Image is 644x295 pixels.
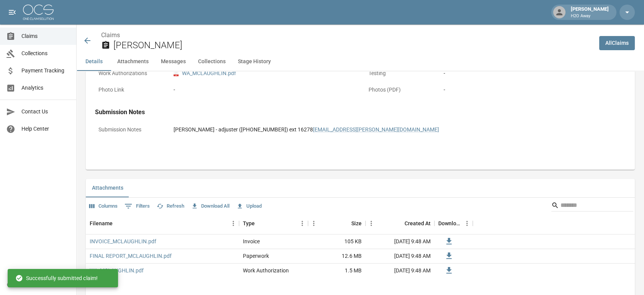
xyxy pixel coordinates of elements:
[5,5,20,20] button: open drawer
[568,5,612,19] div: [PERSON_NAME]
[365,66,434,81] p: Testing
[21,32,70,40] span: Claims
[308,218,320,229] button: Menu
[599,36,635,50] a: AllClaims
[87,200,120,212] button: Select columns
[155,52,192,71] button: Messages
[77,52,111,71] button: Details
[123,200,152,212] button: Show filters
[189,200,231,212] button: Download All
[95,82,164,97] p: Photo Link
[313,126,439,133] a: [EMAIL_ADDRESS][PERSON_NAME][DOMAIN_NAME]
[21,108,70,116] span: Contact Us
[90,252,172,260] a: FINAL REPORT_MCLAUGHLIN.pdf
[21,67,70,75] span: Payment Tracking
[351,213,362,234] div: Size
[101,31,120,39] a: Claims
[239,213,308,234] div: Type
[243,213,255,234] div: Type
[23,5,54,20] img: ocs-logo-white-transparent.png
[21,84,70,92] span: Analytics
[434,213,473,234] div: Download
[174,69,236,77] a: pdfWA_MCLAUGHLIN.pdf
[95,66,164,81] p: Work Authorizations
[365,234,434,249] div: [DATE] 9:48 AM
[90,238,156,245] a: INVOICE_MCLAUGHLIN.pdf
[101,31,593,40] nav: breadcrumb
[365,249,434,264] div: [DATE] 9:48 AM
[113,40,593,51] h2: [PERSON_NAME]
[95,108,626,116] h4: Submission Notes
[551,199,633,213] div: Search
[77,52,644,71] div: anchor tabs
[308,213,365,234] div: Size
[308,234,365,249] div: 105 KB
[192,52,232,71] button: Collections
[232,52,277,71] button: Stage History
[86,179,635,197] div: related-list tabs
[405,213,431,234] div: Created At
[21,125,70,133] span: Help Center
[155,200,186,212] button: Refresh
[243,252,269,260] div: Paperwork
[86,179,129,197] button: Attachments
[438,213,461,234] div: Download
[365,218,377,229] button: Menu
[365,213,434,234] div: Created At
[234,200,264,212] button: Upload
[90,213,113,234] div: Filename
[86,213,239,234] div: Filename
[7,281,69,288] div: © 2025 One Claim Solution
[571,13,609,20] p: H2O Away
[243,267,289,274] div: Work Authorization
[228,218,239,229] button: Menu
[174,126,439,134] div: [PERSON_NAME] - adjuster ([PHONE_NUMBER]) ext 16278
[365,82,434,97] p: Photos (PDF)
[365,264,434,278] div: [DATE] 9:48 AM
[444,69,623,77] div: -
[444,86,623,94] div: -
[243,238,260,245] div: Invoice
[308,249,365,264] div: 12.6 MB
[15,271,98,285] div: Successfully submitted claim!
[461,218,473,229] button: Menu
[21,49,70,57] span: Collections
[95,122,164,137] p: Submission Notes
[297,218,308,229] button: Menu
[308,264,365,278] div: 1.5 MB
[111,52,155,71] button: Attachments
[174,86,175,94] div: -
